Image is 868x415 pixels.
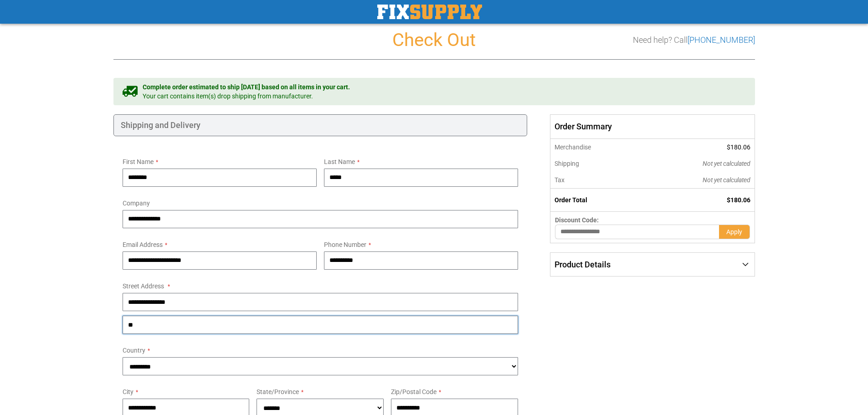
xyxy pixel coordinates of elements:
h3: Need help? Call [633,36,755,45]
span: Shipping [555,160,579,167]
h1: Check Out [113,30,755,50]
span: Product Details [555,260,611,269]
span: Discount Code: [555,216,599,224]
span: State/Province [257,388,299,395]
img: Fix Industrial Supply [377,5,482,19]
span: Street Address [123,282,164,290]
span: First Name [123,158,154,165]
span: Email Address [123,241,163,248]
span: Not yet calculated [703,160,750,167]
span: Not yet calculated [703,176,750,184]
span: Company [123,200,150,207]
span: Apply [726,228,742,236]
span: Your cart contains item(s) drop shipping from manufacturer. [143,92,350,101]
div: Shipping and Delivery [113,114,528,136]
th: Merchandise [550,139,641,155]
span: Last Name [324,158,355,165]
span: $180.06 [727,196,750,204]
span: City [123,388,134,395]
span: Phone Number [324,241,366,248]
span: Zip/Postal Code [391,388,437,395]
button: Apply [719,225,750,239]
a: [PHONE_NUMBER] [688,35,755,45]
span: Complete order estimated to ship [DATE] based on all items in your cart. [143,82,350,92]
a: store logo [377,5,482,19]
span: Country [123,347,145,354]
span: $180.06 [727,143,750,151]
th: Tax [550,172,641,189]
span: Order Summary [550,114,755,139]
strong: Order Total [555,196,587,204]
